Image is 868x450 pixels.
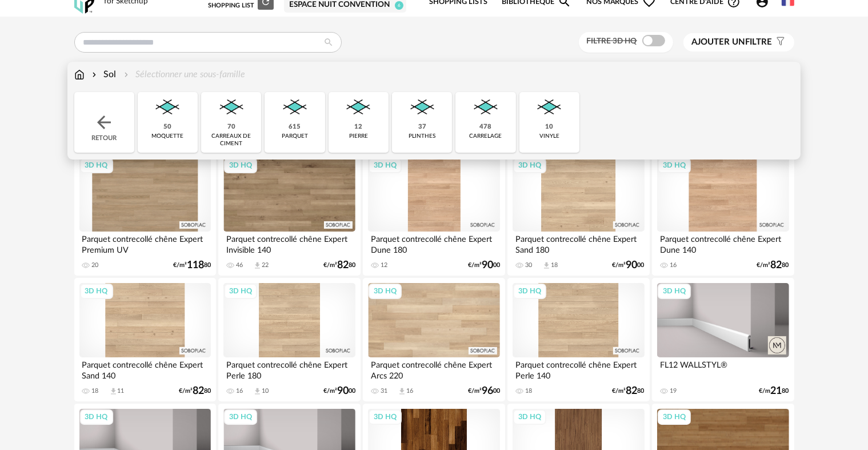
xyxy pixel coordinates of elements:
div: 22 [262,261,269,269]
div: 478 [479,123,491,132]
img: Sol.png [470,92,501,123]
div: 3D HQ [80,409,113,424]
div: 3D HQ [80,158,113,173]
div: 3D HQ [658,284,691,298]
div: 20 [92,261,99,269]
span: 82 [193,387,204,395]
div: €/m² 80 [173,261,211,269]
div: €/m² 00 [613,261,645,269]
div: Parquet contrecollé chêne Expert Premium UV [79,232,211,254]
div: 3D HQ [224,158,257,173]
span: Download icon [109,387,118,396]
div: vinyle [539,133,559,140]
div: 3D HQ [369,158,402,173]
div: 3D HQ [224,284,257,298]
button: Ajouter unfiltre Filter icon [683,33,794,51]
span: filtre [692,37,773,48]
div: 18 [92,387,99,395]
a: 3D HQ Parquet contrecollé chêne Expert Invisible 140 46 Download icon 22 €/m²8280 [218,152,360,276]
div: €/m² 80 [179,387,211,395]
div: pierre [349,133,368,140]
span: Filter icon [773,37,786,48]
div: 18 [551,261,558,269]
div: €/m² 00 [468,261,500,269]
a: 3D HQ Parquet contrecollé chêne Expert Perle 180 16 Download icon 10 €/m²9000 [218,278,360,401]
div: 16 [406,387,413,395]
div: 3D HQ [369,284,402,298]
div: 30 [525,261,532,269]
span: 82 [771,261,782,269]
div: Parquet contrecollé chêne Expert Perle 140 [513,357,644,380]
div: 50 [163,123,171,132]
div: €/m² 00 [468,387,500,395]
div: carrelage [469,133,502,140]
span: 21 [771,387,782,395]
span: 82 [626,387,638,395]
img: Sol.png [407,92,438,123]
span: 6 [395,1,403,10]
a: 3D HQ Parquet contrecollé chêne Expert Sand 140 18 Download icon 11 €/m²8280 [74,278,216,401]
div: 3D HQ [658,158,691,173]
div: €/m² 80 [323,261,355,269]
div: 3D HQ [513,409,546,424]
div: 10 [545,123,553,132]
div: 19 [670,387,677,395]
div: 10 [262,387,269,395]
span: 90 [337,387,349,395]
div: €/m 80 [759,387,789,395]
span: 118 [187,261,204,269]
div: 3D HQ [513,284,546,298]
div: 16 [670,261,677,269]
div: 3D HQ [513,158,546,173]
div: 3D HQ [658,409,691,424]
div: Parquet contrecollé chêne Expert Dune 140 [657,232,789,254]
span: Download icon [253,261,262,270]
a: 3D HQ Parquet contrecollé chêne Expert Premium UV 20 €/m²11880 [74,152,216,276]
a: 3D HQ Parquet contrecollé chêne Expert Sand 180 30 Download icon 18 €/m²9000 [507,152,649,276]
div: 12 [354,123,362,132]
span: Download icon [253,387,262,396]
a: 3D HQ Parquet contrecollé chêne Expert Dune 140 16 €/m²8280 [652,152,794,276]
div: Parquet contrecollé chêne Expert Perle 180 [223,357,355,380]
div: moquette [151,133,183,140]
img: Sol.png [343,92,374,123]
div: 11 [118,387,125,395]
div: 70 [227,123,235,132]
div: 12 [381,261,387,269]
div: Parquet contrecollé chêne Expert Sand 140 [79,357,211,380]
div: Retour [74,92,134,153]
img: Sol.png [279,92,310,123]
div: 3D HQ [224,409,257,424]
div: €/m² 80 [757,261,789,269]
div: 3D HQ [369,409,402,424]
span: 90 [626,261,638,269]
a: 3D HQ FL12 WALLSTYL® 19 €/m2180 [652,278,794,401]
span: Download icon [398,387,406,396]
div: Parquet contrecollé chêne Expert Arcs 220 [368,357,499,380]
a: 3D HQ Parquet contrecollé chêne Expert Arcs 220 31 Download icon 16 €/m²9600 [363,278,505,401]
div: 46 [236,261,243,269]
div: 615 [289,123,301,132]
div: Parquet contrecollé chêne Expert Invisible 140 [223,232,355,254]
a: 3D HQ Parquet contrecollé chêne Expert Dune 180 12 €/m²9000 [363,152,505,276]
div: 37 [418,123,426,132]
div: carreaux de ciment [205,133,258,148]
span: 96 [482,387,493,395]
div: €/m² 00 [323,387,355,395]
img: svg+xml;base64,PHN2ZyB3aWR0aD0iMTYiIGhlaWdodD0iMTciIHZpZXdCb3g9IjAgMCAxNiAxNyIgZmlsbD0ibm9uZSIgeG... [74,68,85,81]
span: Filtre 3D HQ [587,37,637,45]
div: parquet [282,133,308,140]
div: Sol [90,68,117,81]
div: €/m² 80 [613,387,645,395]
div: plinthes [409,133,435,140]
span: 82 [337,261,349,269]
img: Sol.png [152,92,183,123]
a: 3D HQ Parquet contrecollé chêne Expert Perle 140 18 €/m²8280 [507,278,649,401]
span: Download icon [542,261,551,270]
div: FL12 WALLSTYL® [657,357,789,380]
img: Sol.png [216,92,247,123]
div: 31 [381,387,387,395]
div: Parquet contrecollé chêne Expert Dune 180 [368,232,499,254]
div: Parquet contrecollé chêne Expert Sand 180 [513,232,644,254]
div: 18 [525,387,532,395]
